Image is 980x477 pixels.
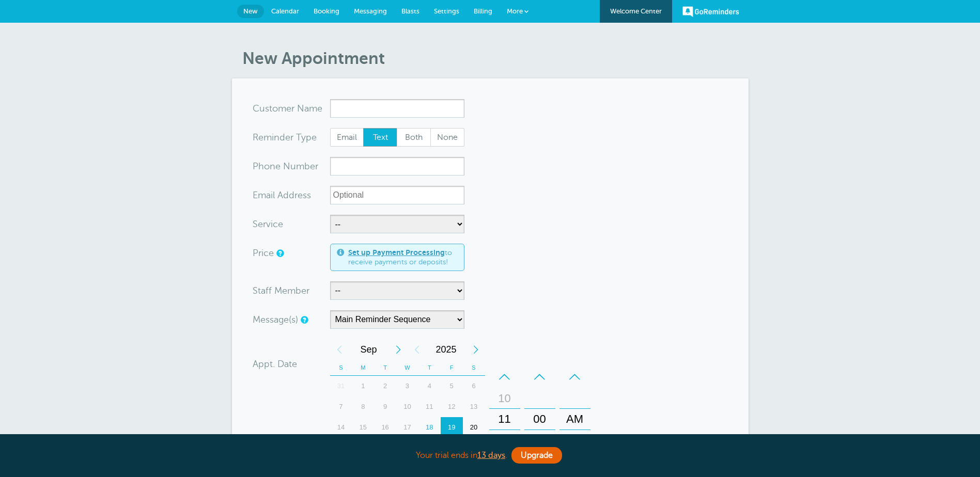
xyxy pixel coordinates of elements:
th: W [396,360,418,376]
div: Tuesday, September 9 [374,396,396,417]
a: Simple templates and custom messages will use the reminder schedule set under Settings > Reminder... [301,316,307,323]
div: 16 [374,417,396,438]
div: Saturday, September 6 [463,376,485,396]
label: Appt. Date [253,359,297,369]
div: Previous Year [408,339,426,360]
div: Friday, September 5 [441,376,463,396]
span: Billing [474,7,492,15]
span: Email [331,129,364,146]
label: Text [363,128,397,147]
a: Set up Payment Processing [348,248,445,257]
div: Monday, September 15 [352,417,374,438]
div: Thursday, September 4 [418,376,441,396]
div: mber [253,157,330,176]
span: il Add [271,190,294,200]
div: Minutes [524,367,555,472]
input: Optional [330,186,464,204]
div: 11 [492,409,517,430]
div: Hours [489,367,520,472]
div: 9 [374,396,396,417]
div: 31 [330,376,352,396]
th: T [418,360,441,376]
span: New [243,7,258,15]
label: Email [330,128,364,147]
label: Staff Member [253,286,309,295]
div: 10 [492,388,517,409]
h1: New Appointment [242,49,749,68]
label: Message(s) [253,315,298,324]
div: Today, Thursday, September 18 [418,417,441,438]
div: 4 [418,376,441,396]
div: Wednesday, September 17 [396,417,418,438]
span: to receive payments or deposits! [348,248,458,266]
div: 6 [463,376,485,396]
div: 10 [396,396,418,417]
div: Wednesday, September 3 [396,376,418,396]
div: Thursday, September 11 [418,396,441,417]
span: Booking [314,7,339,15]
div: 15 [352,417,374,438]
span: Cus [253,104,269,113]
div: Friday, September 12 [441,396,463,417]
div: 12 [441,396,463,417]
div: 14 [330,417,352,438]
div: 1 [352,376,374,396]
div: 00 [527,409,552,430]
a: An optional price for the appointment. If you set a price, you can include a payment link in your... [276,250,283,257]
span: tomer N [269,104,304,113]
div: 13 [463,396,485,417]
span: Text [364,129,397,146]
span: Settings [434,7,459,15]
label: Both [397,128,431,147]
div: Previous Month [330,339,349,360]
th: T [374,360,396,376]
span: Pho [253,162,270,171]
span: Calendar [271,7,299,15]
div: 2 [374,376,396,396]
span: Both [397,129,430,146]
label: Service [253,219,283,229]
div: Your trial ends in . [232,444,749,467]
span: ne Nu [270,162,296,171]
span: None [431,129,464,146]
iframe: Resource center [939,436,970,467]
a: 13 days [477,451,505,460]
div: 8 [352,396,374,417]
th: S [463,360,485,376]
div: Friday, September 19 [441,417,463,438]
div: 15 [527,430,552,450]
div: ame [253,99,330,118]
span: More [507,7,523,15]
span: 2025 [426,339,466,360]
div: Tuesday, September 16 [374,417,396,438]
label: None [430,128,464,147]
div: Sunday, September 7 [330,396,352,417]
div: Next Year [466,339,485,360]
a: New [237,5,264,18]
div: 20 [463,417,485,438]
div: 19 [441,417,463,438]
div: Sunday, August 31 [330,376,352,396]
div: AM [563,409,587,430]
div: Monday, September 1 [352,376,374,396]
span: Ema [253,190,271,200]
div: Next Month [389,339,408,360]
div: ress [253,186,330,204]
th: S [330,360,352,376]
div: Monday, September 8 [352,396,374,417]
div: 7 [330,396,352,417]
span: September [349,339,389,360]
a: Upgrade [511,447,562,464]
div: Wednesday, September 10 [396,396,418,417]
div: 11 [418,396,441,417]
div: 3 [396,376,418,396]
label: Price [253,248,274,258]
span: Blasts [401,7,419,15]
div: Tuesday, September 2 [374,376,396,396]
div: 17 [396,417,418,438]
div: 5 [441,376,463,396]
span: Messaging [354,7,387,15]
th: M [352,360,374,376]
div: 18 [418,417,441,438]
